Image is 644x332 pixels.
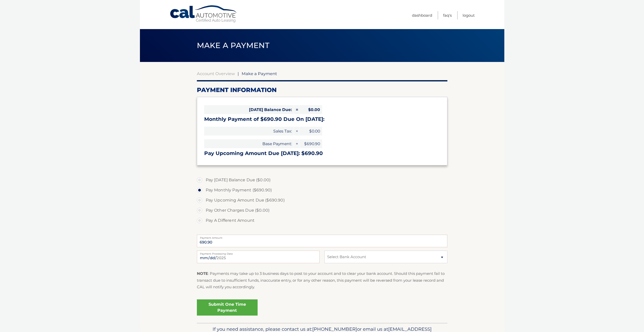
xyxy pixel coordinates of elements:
[238,71,239,76] span: |
[197,271,208,276] strong: NOTE
[242,71,277,76] span: Make a Payment
[204,116,440,122] h3: Monthly Payment of $690.90 Due On [DATE]:
[197,41,269,50] span: Make a Payment
[197,235,447,247] input: Payment Amount
[204,139,294,148] span: Base Payment:
[204,105,294,114] span: [DATE] Balance Due:
[197,205,447,215] label: Pay Other Charges Due ($0.00)
[197,86,447,94] h2: Payment Information
[204,127,294,136] span: Sales Tax:
[294,105,299,114] span: =
[412,11,432,19] a: Dashboard
[197,195,447,205] label: Pay Upcoming Amount Due ($690.90)
[204,150,440,157] h3: Pay Upcoming Amount Due [DATE]: $690.90
[197,235,447,239] label: Payment Amount
[197,71,235,76] a: Account Overview
[443,11,452,19] a: FAQ's
[197,185,447,195] label: Pay Monthly Payment ($690.90)
[197,175,447,185] label: Pay [DATE] Balance Due ($0.00)
[197,251,320,255] label: Payment Processing Date
[170,5,238,23] a: Cal Automotive
[197,251,320,263] input: Payment Date
[197,299,258,316] a: Submit One Time Payment
[299,105,322,114] span: $0.00
[197,270,447,290] p: : Payments may take up to 3 business days to post to your account and to clear your bank account....
[299,139,322,148] span: $690.90
[294,139,299,148] span: +
[463,11,475,19] a: Logout
[197,215,447,226] label: Pay A Different Amount
[312,326,357,332] span: [PHONE_NUMBER]
[294,127,299,136] span: +
[299,127,322,136] span: $0.00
